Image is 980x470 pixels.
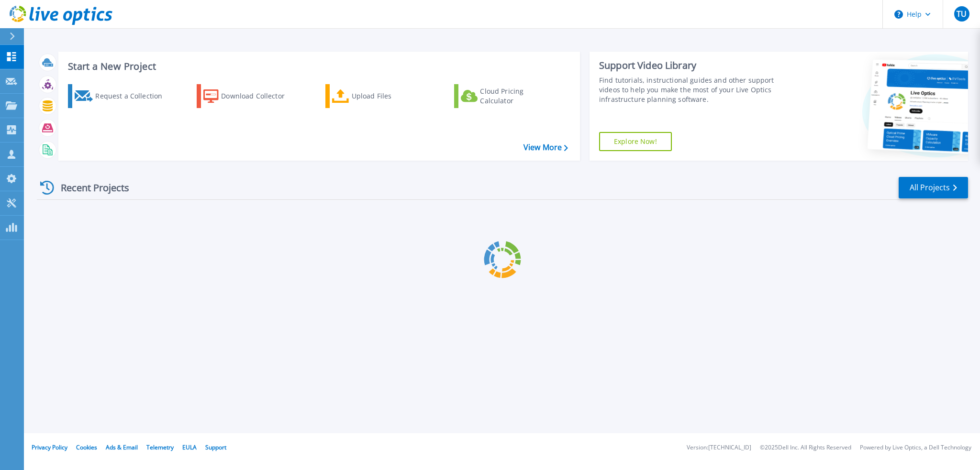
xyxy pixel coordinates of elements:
[197,84,303,108] a: Download Collector
[106,443,138,451] a: Ads & Email
[860,445,971,451] li: Powered by Live Optics, a Dell Technology
[182,443,197,451] a: EULA
[599,132,672,151] a: Explore Now!
[480,87,557,106] div: Cloud Pricing Calculator
[146,443,174,451] a: Telemetry
[68,84,175,108] a: Request a Collection
[957,10,967,18] span: TU
[687,445,751,451] li: Version: [TECHNICAL_ID]
[325,84,432,108] a: Upload Files
[76,443,97,451] a: Cookies
[899,177,968,198] a: All Projects
[32,443,67,451] a: Privacy Policy
[599,59,793,72] div: Support Video Library
[221,87,298,106] div: Download Collector
[95,87,172,106] div: Request a Collection
[68,61,568,72] h3: Start a New Project
[37,176,142,199] div: Recent Projects
[205,443,226,451] a: Support
[454,84,561,108] a: Cloud Pricing Calculator
[599,76,793,104] div: Find tutorials, instructional guides and other support videos to help you make the most of your L...
[760,445,851,451] li: © 2025 Dell Inc. All Rights Reserved
[352,87,428,106] div: Upload Files
[523,143,568,152] a: View More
